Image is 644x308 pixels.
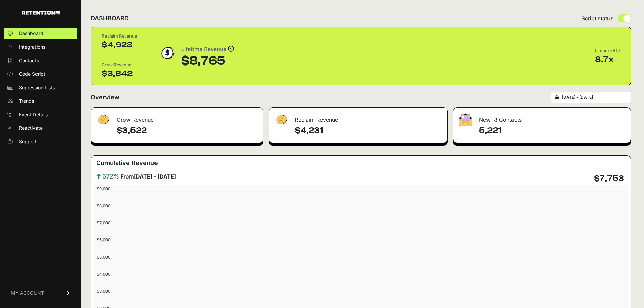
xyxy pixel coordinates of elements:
strong: [DATE] - [DATE] [134,173,176,180]
h4: $7,753 [594,173,624,184]
span: Integrations [19,44,45,50]
div: Grow Revenue [91,108,263,128]
div: $3,842 [102,68,137,79]
a: MY ACCOUNT [4,283,77,303]
img: dollar-coin-05c43ed7efb7bc0c12610022525b4bbbb207c7efeef5aecc26f025e68dcafac9.png [159,45,176,62]
span: Trends [19,98,34,104]
img: Retention.com [22,11,60,15]
span: Contacts [19,57,39,64]
img: fa-envelope-19ae18322b30453b285274b1b8af3d052b27d846a4fbe8435d1a52b978f639a2.png [459,113,472,126]
span: Event Details [19,111,48,118]
text: $8,000 [97,203,110,208]
span: MY ACCOUNT [11,290,44,297]
span: Script status [581,14,614,22]
img: fa-dollar-13500eef13a19c4ab2b9ed9ad552e47b0d9fc28b02b83b90ba0e00f96d6372e9.png [96,113,110,126]
span: Support [19,138,37,145]
h2: DASHBOARD [91,14,129,23]
a: Dashboard [4,28,77,39]
h4: $4,231 [295,125,442,136]
div: $8,765 [181,54,234,68]
div: Reclaim Revenue [102,33,137,40]
div: $4,923 [102,40,137,50]
h4: 5,221 [479,125,625,136]
a: Event Details [4,109,77,120]
a: Code Script [4,69,77,79]
a: Reactivate [4,123,77,134]
a: Trends [4,96,77,106]
a: Supression Lists [4,82,77,93]
span: Reactivate [19,125,43,132]
text: $9,000 [97,186,110,191]
h4: $3,522 [117,125,258,136]
div: Lifetime ROI [595,47,620,54]
span: From [121,172,176,181]
div: New R! Contacts [453,108,631,128]
div: 8.7x [595,54,620,65]
h3: Cumulative Revenue [96,158,158,168]
div: Grow Revenue [102,62,137,68]
span: Code Script [19,71,45,77]
div: Reclaim Revenue [269,108,447,128]
text: $6,000 [97,237,110,242]
a: Integrations [4,42,77,52]
img: fa-dollar-13500eef13a19c4ab2b9ed9ad552e47b0d9fc28b02b83b90ba0e00f96d6372e9.png [275,113,288,126]
h2: Overview [91,93,119,102]
a: Contacts [4,55,77,66]
text: $4,000 [97,271,110,277]
span: Supression Lists [19,84,55,91]
div: Lifetime Revenue [181,45,234,54]
text: $5,000 [97,255,110,260]
a: Support [4,136,77,147]
text: $7,000 [97,220,110,226]
span: 672% [102,172,119,181]
text: $3,000 [97,289,110,294]
span: Dashboard [19,30,43,37]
